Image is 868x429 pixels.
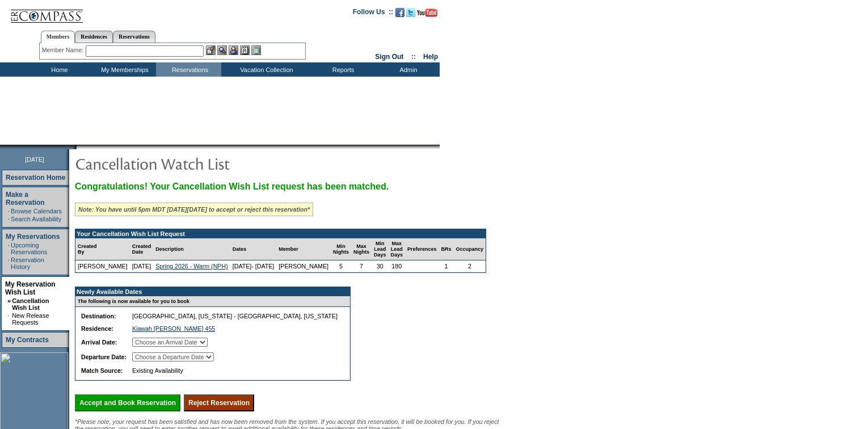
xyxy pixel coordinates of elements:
td: Min Lead Days [372,238,389,260]
a: My Reservations [6,233,60,241]
input: Accept and Book Reservation [75,394,180,411]
td: · [8,208,10,214]
img: Reservations [240,45,250,55]
td: [DATE] [130,260,154,272]
td: Existing Availability [130,365,340,376]
img: Follow us on Twitter [406,8,415,17]
img: Subscribe to our YouTube Channel [417,9,437,17]
a: Browse Calendars [11,208,62,214]
div: Member Name: [42,45,86,55]
td: · [7,312,11,326]
a: Search Availability [11,216,61,222]
span: [DATE] [25,156,44,163]
a: Reservation History [11,256,44,270]
b: Match Source: [81,367,123,374]
td: Follow Us :: [353,7,393,20]
td: My Memberships [91,62,156,77]
td: Admin [374,62,440,77]
a: My Contracts [6,336,49,344]
td: The following is now available for you to book [75,296,343,307]
a: Spring 2026 - Warm (NPH) [155,263,228,270]
td: Description [153,238,230,260]
b: Destination: [81,313,116,319]
td: [PERSON_NAME] [276,260,331,272]
td: Min Nights [331,238,351,260]
td: Occupancy [454,238,486,260]
td: Max Lead Days [389,238,406,260]
td: Reservations [156,62,221,77]
td: Vacation Collection [221,62,309,77]
img: View [217,45,227,55]
td: Home [26,62,91,77]
td: Member [276,238,331,260]
td: Newly Available Dates [75,287,343,296]
a: Upcoming Reservations [11,242,47,255]
a: Make a Reservation [6,191,45,207]
td: [PERSON_NAME] [75,260,130,272]
a: Become our fan on Facebook [395,11,404,18]
a: My Reservation Wish List [5,280,56,296]
span: Congratulations! Your Cancellation Wish List request has been matched. [75,182,389,191]
a: Members [41,31,75,43]
img: b_edit.gif [206,45,216,55]
td: Created Date [130,238,154,260]
td: BRs [439,238,454,260]
b: Arrival Date: [81,339,117,346]
a: Kiawah [PERSON_NAME] 455 [132,325,215,332]
td: [DATE]- [DATE] [230,260,277,272]
a: Help [423,53,438,61]
img: pgTtlCancellationNotification.gif [75,152,302,175]
img: b_calculator.gif [251,45,261,55]
img: Become our fan on Facebook [395,8,404,17]
a: Sign Out [375,53,403,61]
td: · [8,256,10,270]
td: [GEOGRAPHIC_DATA], [US_STATE] - [GEOGRAPHIC_DATA], [US_STATE] [130,310,340,322]
td: Reports [309,62,374,77]
b: Departure Date: [81,354,127,360]
a: Reservations [113,31,155,43]
td: Dates [230,238,277,260]
td: 1 [439,260,454,272]
td: Preferences [405,238,439,260]
img: promoShadowLeftCorner.gif [73,145,77,149]
td: · [8,242,10,255]
td: 7 [351,260,372,272]
a: New Release Requests [12,312,49,326]
img: Impersonate [229,45,238,55]
a: Subscribe to our YouTube Channel [417,11,437,18]
td: 180 [389,260,406,272]
td: 5 [331,260,351,272]
td: Max Nights [351,238,372,260]
span: :: [411,53,416,61]
td: · [8,216,10,222]
a: Follow us on Twitter [406,11,415,18]
i: Note: You have until 5pm MDT [DATE][DATE] to accept or reject this reservation* [78,206,310,213]
input: Reject Reservation [184,394,254,411]
img: blank.gif [77,145,78,149]
td: 30 [372,260,389,272]
a: Cancellation Wish List [12,297,49,311]
td: Created By [75,238,130,260]
td: 2 [454,260,486,272]
b: Residence: [81,325,113,332]
a: Reservation Home [6,174,65,182]
td: Your Cancellation Wish List Request [75,229,486,238]
a: Residences [75,31,113,43]
b: » [7,297,11,304]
